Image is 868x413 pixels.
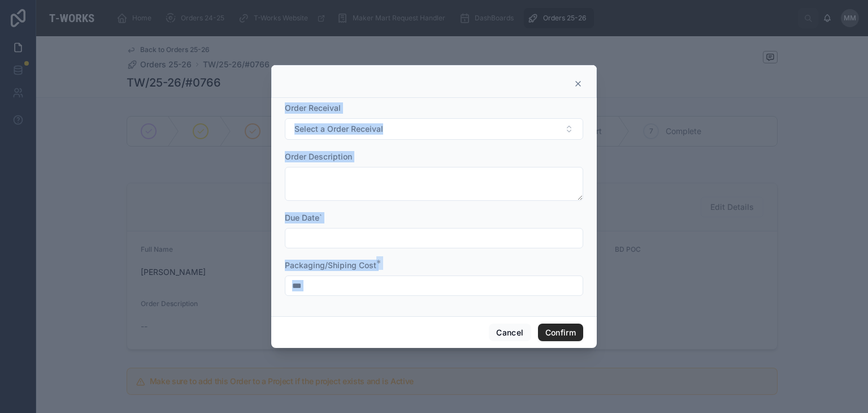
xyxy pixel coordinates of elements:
span: Order Receival [285,103,341,113]
span: Packaging/Shiping Cost [285,260,376,270]
span: Order Description [285,152,352,161]
span: Due Date` [285,213,322,222]
button: Confirm [538,324,583,342]
button: Select Button [285,118,583,140]
button: Cancel [489,324,531,342]
span: Select a Order Receival [294,123,383,135]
